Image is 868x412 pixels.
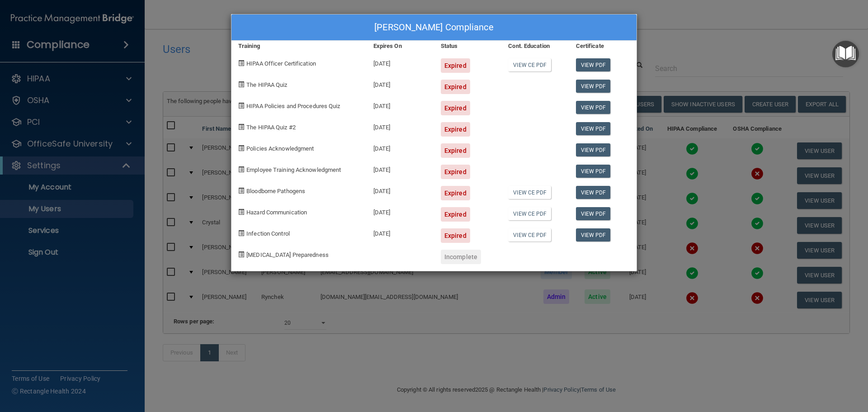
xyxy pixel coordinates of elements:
[246,145,314,152] span: Policies Acknowledgment
[569,41,637,52] div: Certificate
[246,60,316,67] span: HIPAA Officer Certification
[246,209,307,216] span: Hazard Communication
[434,41,501,52] div: Status
[367,200,434,222] div: [DATE]
[246,230,290,237] span: Infection Control
[441,186,470,200] div: Expired
[441,207,470,222] div: Expired
[367,158,434,179] div: [DATE]
[441,250,481,264] div: Incomplete
[367,94,434,115] div: [DATE]
[367,41,434,52] div: Expires On
[441,58,470,73] div: Expired
[576,143,611,156] a: View PDF
[231,14,637,41] div: [PERSON_NAME] Compliance
[576,80,611,93] a: View PDF
[441,165,470,179] div: Expired
[441,80,470,94] div: Expired
[246,124,296,131] span: The HIPAA Quiz #2
[367,115,434,137] div: [DATE]
[367,137,434,158] div: [DATE]
[246,251,329,258] span: [MEDICAL_DATA] Preparedness
[576,122,611,135] a: View PDF
[508,186,551,199] a: View CE PDF
[441,143,470,158] div: Expired
[576,186,611,199] a: View PDF
[501,41,569,52] div: Cont. Education
[832,41,859,67] button: Open Resource Center
[246,103,340,109] span: HIPAA Policies and Procedures Quiz
[576,207,611,220] a: View PDF
[367,73,434,94] div: [DATE]
[441,122,470,137] div: Expired
[367,222,434,243] div: [DATE]
[576,228,611,242] a: View PDF
[508,207,551,220] a: View CE PDF
[367,179,434,200] div: [DATE]
[367,52,434,73] div: [DATE]
[576,101,611,114] a: View PDF
[576,58,611,71] a: View PDF
[246,188,305,194] span: Bloodborne Pathogens
[441,101,470,115] div: Expired
[231,41,367,52] div: Training
[508,58,551,71] a: View CE PDF
[246,166,341,173] span: Employee Training Acknowledgment
[508,228,551,242] a: View CE PDF
[576,165,611,178] a: View PDF
[441,228,470,243] div: Expired
[246,81,287,88] span: The HIPAA Quiz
